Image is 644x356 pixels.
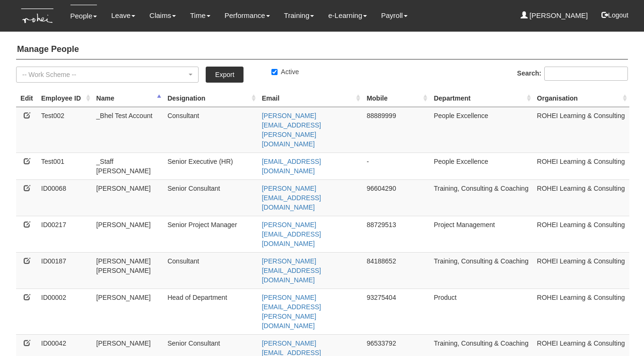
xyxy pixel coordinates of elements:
[262,112,321,148] a: [PERSON_NAME][EMAIL_ADDRESS][PERSON_NAME][DOMAIN_NAME]
[271,69,278,75] input: Active
[37,216,93,252] td: ID00217
[93,216,164,252] td: [PERSON_NAME]
[328,5,367,26] a: e-Learning
[381,5,408,26] a: Payroll
[164,216,258,252] td: Senior Project Manager
[363,90,430,107] th: Mobile : activate to sort column ascending
[430,216,533,252] td: Project Management
[22,70,187,79] div: -- Work Scheme --
[37,90,93,107] th: Employee ID: activate to sort column ascending
[258,90,363,107] th: Email : activate to sort column ascending
[164,90,258,107] th: Designation : activate to sort column ascending
[164,153,258,179] td: Senior Executive (HR)
[262,221,321,247] a: [PERSON_NAME][EMAIL_ADDRESS][DOMAIN_NAME]
[533,179,629,216] td: ROHEI Learning & Consulting
[16,90,37,107] th: Edit
[533,216,629,252] td: ROHEI Learning & Consulting
[70,5,97,27] a: People
[37,107,93,153] td: Test002
[262,257,321,284] a: [PERSON_NAME][EMAIL_ADDRESS][DOMAIN_NAME]
[93,179,164,216] td: [PERSON_NAME]
[149,5,176,26] a: Claims
[37,252,93,288] td: ID00187
[604,318,635,347] iframe: chat widget
[544,67,628,81] input: Search:
[93,288,164,334] td: [PERSON_NAME]
[111,5,135,26] a: Leave
[164,107,258,153] td: Consultant
[533,107,629,153] td: ROHEI Learning & Consulting
[190,5,210,26] a: Time
[93,107,164,153] td: _Bhel Test Account
[93,252,164,288] td: [PERSON_NAME] [PERSON_NAME]
[271,67,299,76] label: Active
[430,153,533,179] td: People Excellence
[430,90,533,107] th: Department : activate to sort column ascending
[430,252,533,288] td: Training, Consulting & Coaching
[363,288,430,334] td: 93275404
[533,153,629,179] td: ROHEI Learning & Consulting
[164,252,258,288] td: Consultant
[37,288,93,334] td: ID00002
[93,153,164,179] td: _Staff [PERSON_NAME]
[533,90,629,107] th: Organisation : activate to sort column ascending
[430,288,533,334] td: Product
[164,288,258,334] td: Head of Department
[521,5,588,26] a: [PERSON_NAME]
[262,185,321,211] a: [PERSON_NAME][EMAIL_ADDRESS][DOMAIN_NAME]
[284,5,314,26] a: Training
[430,179,533,216] td: Training, Consulting & Coaching
[225,5,270,26] a: Performance
[430,107,533,153] td: People Excellence
[16,40,628,59] h4: Manage People
[262,294,321,330] a: [PERSON_NAME][EMAIL_ADDRESS][PERSON_NAME][DOMAIN_NAME]
[16,67,199,83] button: -- Work Scheme --
[533,288,629,334] td: ROHEI Learning & Consulting
[37,179,93,216] td: ID00068
[164,179,258,216] td: Senior Consultant
[533,252,629,288] td: ROHEI Learning & Consulting
[363,107,430,153] td: 88889999
[595,4,635,26] button: Logout
[262,158,321,175] a: [EMAIL_ADDRESS][DOMAIN_NAME]
[363,216,430,252] td: 88729513
[37,153,93,179] td: Test001
[363,153,430,179] td: -
[93,90,164,107] th: Name : activate to sort column descending
[517,67,628,81] label: Search:
[363,179,430,216] td: 96604290
[363,252,430,288] td: 84188652
[206,67,244,83] a: Export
